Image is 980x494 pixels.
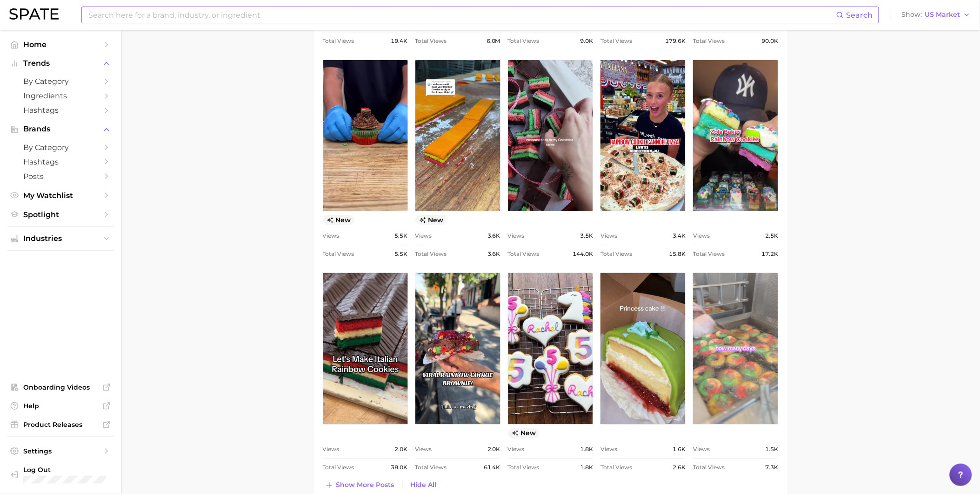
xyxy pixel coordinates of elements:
[900,9,973,21] button: ShowUS Market
[23,402,98,410] span: Help
[7,169,113,184] a: Posts
[23,466,111,474] span: Log Out
[23,40,98,49] span: Home
[395,444,408,455] span: 2.0k
[508,462,540,473] span: Total Views
[323,444,340,455] span: Views
[665,35,686,47] span: 179.6k
[7,232,113,246] button: Industries
[508,230,525,241] span: Views
[7,103,113,117] a: Hashtags
[323,215,355,225] span: new
[7,444,113,458] a: Settings
[391,35,408,47] span: 19.4k
[484,462,500,473] span: 61.4k
[7,37,113,52] a: Home
[693,248,725,260] span: Total Views
[7,463,113,487] a: Log out. Currently logged in with e-mail pcherdchu@takasago.com.
[600,230,617,241] span: Views
[23,106,98,115] span: Hashtags
[391,462,408,473] span: 38.0k
[7,399,113,413] a: Help
[7,89,113,103] a: Ingredients
[761,35,778,47] span: 90.0k
[600,462,632,473] span: Total Views
[573,248,593,260] span: 144.0k
[23,77,98,86] span: by Category
[23,59,98,68] span: Trends
[508,35,540,47] span: Total Views
[765,444,778,455] span: 1.5k
[23,125,98,133] span: Brands
[23,143,98,152] span: by Category
[7,418,113,432] a: Product Releases
[23,191,98,200] span: My Watchlist
[395,248,408,260] span: 5.5k
[600,248,632,260] span: Total Views
[580,230,593,241] span: 3.5k
[508,248,540,260] span: Total Views
[925,12,960,17] span: US Market
[7,207,113,222] a: Spotlight
[673,444,686,455] span: 1.6k
[23,447,98,455] span: Settings
[600,35,632,47] span: Total Views
[673,462,686,473] span: 2.6k
[323,35,354,47] span: Total Views
[580,462,593,473] span: 1.8k
[323,462,354,473] span: Total Views
[23,420,98,429] span: Product Releases
[23,210,98,219] span: Spotlight
[7,56,113,70] button: Trends
[508,428,540,438] span: new
[765,462,778,473] span: 7.3k
[693,35,725,47] span: Total Views
[487,248,500,260] span: 3.6k
[600,444,617,455] span: Views
[323,479,397,492] button: Show more posts
[487,35,500,47] span: 6.0m
[761,248,778,260] span: 17.2k
[693,230,710,241] span: Views
[23,172,98,181] span: Posts
[411,481,437,489] span: Hide All
[7,122,113,136] button: Brands
[7,74,113,89] a: by Category
[395,230,408,241] span: 5.5k
[902,12,922,17] span: Show
[323,248,354,260] span: Total Views
[580,444,593,455] span: 1.8k
[487,444,500,455] span: 2.0k
[765,230,778,241] span: 2.5k
[673,230,686,241] span: 3.4k
[336,481,394,489] span: Show more posts
[415,35,447,47] span: Total Views
[415,248,447,260] span: Total Views
[580,35,593,47] span: 9.0k
[415,444,432,455] span: Views
[693,444,710,455] span: Views
[23,234,98,243] span: Industries
[23,158,98,166] span: Hashtags
[7,188,113,203] a: My Watchlist
[87,7,836,23] input: Search here for a brand, industry, or ingredient
[847,11,873,20] span: Search
[415,462,447,473] span: Total Views
[7,155,113,169] a: Hashtags
[7,140,113,155] a: by Category
[23,383,98,391] span: Onboarding Videos
[9,8,59,20] img: SPATE
[323,230,340,241] span: Views
[415,230,432,241] span: Views
[408,479,439,491] button: Hide All
[415,215,447,225] span: new
[508,444,525,455] span: Views
[7,380,113,394] a: Onboarding Videos
[693,462,725,473] span: Total Views
[23,91,98,100] span: Ingredients
[669,248,686,260] span: 15.8k
[487,230,500,241] span: 3.6k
